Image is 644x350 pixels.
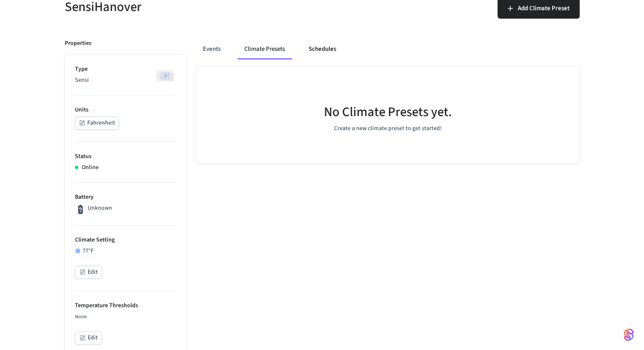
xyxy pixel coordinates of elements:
button: Schedules [302,39,343,59]
p: Climate Setting [75,236,176,244]
div: 77 °F [75,247,176,256]
button: Fahrenheit [75,117,119,130]
p: Unknown [88,204,112,213]
button: Edit [75,266,102,279]
span: Add Climate Preset [518,3,569,14]
p: Type [75,65,176,74]
p: Online [82,163,99,172]
span: None [75,313,87,320]
button: Climate Presets [238,39,292,59]
h5: No Climate Presets yet. [324,103,452,121]
p: Status [75,152,176,161]
p: Units [75,106,176,114]
p: Temperature Thresholds [75,301,176,310]
p: Sensi [75,76,176,85]
img: SeamLogoGradient.69752ec5.svg [624,328,634,342]
button: Edit [75,331,102,344]
p: Properties [65,39,91,48]
p: Create a new climate preset to get started! [334,124,442,133]
button: Events [196,39,227,59]
p: Battery [75,193,176,202]
img: Sensi Smart Thermostat (White) [155,65,176,86]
